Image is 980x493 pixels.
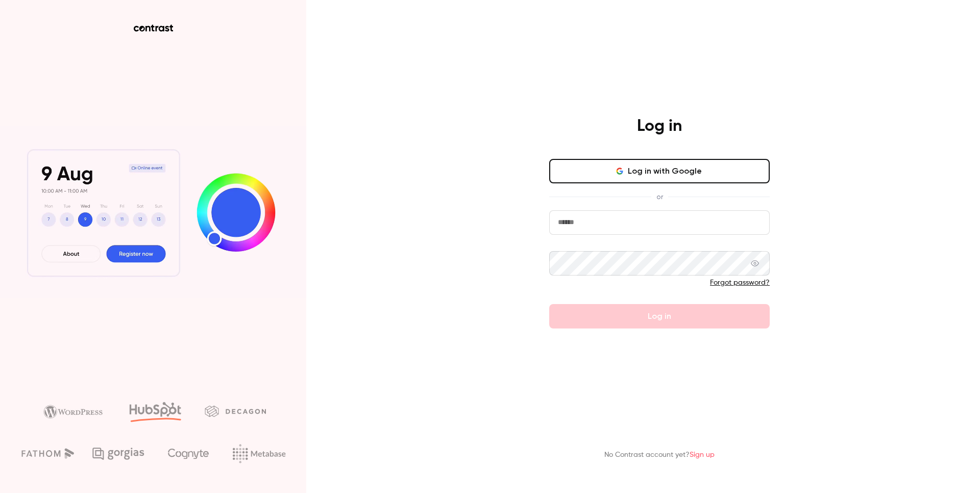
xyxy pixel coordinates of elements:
[710,279,770,286] a: Forgot password?
[637,116,682,136] h4: Log in
[604,450,715,460] p: No Contrast account yet?
[549,159,770,183] button: Log in with Google
[690,451,715,458] a: Sign up
[651,191,668,202] span: or
[205,405,266,417] img: decagon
